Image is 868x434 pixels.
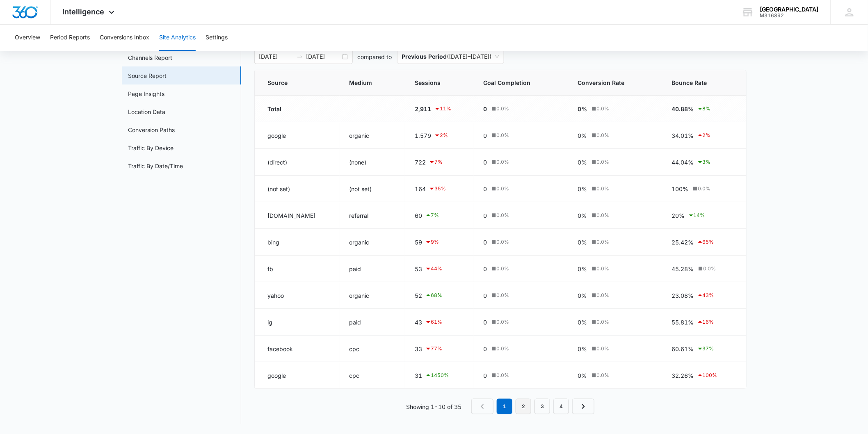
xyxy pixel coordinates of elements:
div: 31 [415,370,464,380]
div: 1,579 [415,130,464,140]
span: to [297,53,303,60]
div: 2 % [434,130,448,140]
div: 8 % [697,104,711,114]
a: Traffic By Device [128,144,174,152]
div: 44 % [425,264,442,274]
div: 0.0 % [490,132,509,139]
div: 0 [484,158,558,167]
div: 0 [484,211,558,220]
div: 0 [484,238,558,247]
a: Page 3 [535,399,550,414]
span: Bounce Rate [672,78,721,87]
div: 52 [415,290,464,300]
a: Location Data [128,107,166,116]
div: 61 % [425,317,442,327]
td: paid [340,309,405,336]
div: 722 [415,157,464,167]
p: Showing 1-10 of 35 [406,402,461,411]
div: 0.0 % [490,372,509,379]
div: 35 % [429,184,446,194]
div: 68 % [425,290,442,300]
div: 43 % [697,290,714,300]
div: account name [760,6,819,13]
span: Goal Completion [484,78,546,87]
div: 0.0 % [590,212,610,219]
div: 59 [415,237,464,247]
div: 0 [484,318,558,327]
td: (direct) [255,149,340,176]
div: 100% [672,185,733,193]
td: google [255,362,340,389]
div: 43 [415,317,464,327]
span: ( [DATE] – [DATE] ) [402,50,499,64]
div: 0% [578,318,652,327]
div: 0.0 % [490,345,509,352]
a: Source Report [128,71,167,80]
div: 2,911 [415,104,464,114]
div: 0.0 % [692,185,711,192]
div: 0% [578,371,652,380]
button: Conversions Inbox [100,25,149,51]
div: 0 [484,185,558,193]
button: Site Analytics [159,25,196,51]
div: 55.81% [672,317,733,327]
div: 0.0 % [590,185,610,192]
div: account id [760,13,819,18]
div: 25.42% [672,237,733,247]
div: 77 % [425,344,442,354]
div: 0 [484,265,558,273]
div: 60 [415,210,464,220]
td: organic [340,122,405,149]
td: (none) [340,149,405,176]
div: 0.0 % [490,105,509,112]
a: Page 2 [516,399,531,414]
div: 0.0 % [590,132,610,139]
div: 32.26% [672,370,733,380]
div: 0.0 % [590,372,610,379]
td: google [255,122,340,149]
div: 0.0 % [490,238,509,246]
span: swap-right [297,53,303,60]
div: 11 % [434,104,451,114]
nav: Pagination [471,399,594,414]
td: facebook [255,336,340,362]
a: Page Insights [128,89,165,98]
a: Page 4 [553,399,569,414]
div: 0.0 % [590,158,610,166]
div: 0 [484,291,558,300]
div: 0% [578,185,652,193]
div: 100 % [697,370,717,380]
span: Conversion Rate [578,78,640,87]
div: 0.0 % [490,265,509,272]
td: (not set) [340,176,405,202]
div: 44.04% [672,157,733,167]
span: Sessions [415,78,452,87]
span: Medium [349,78,383,87]
div: 0.0 % [590,238,610,246]
div: 23.08% [672,290,733,300]
div: 0% [578,211,652,220]
div: 0.0 % [490,292,509,299]
td: fb [255,256,340,282]
div: 0.0 % [490,158,509,166]
div: 0% [578,291,652,300]
div: 0.0 % [590,345,610,352]
div: 1450 % [425,370,449,380]
a: Channels Report [128,53,173,62]
div: 0% [578,345,652,353]
div: 0.0 % [590,265,610,272]
div: 0 [484,131,558,140]
div: 0% [578,158,652,167]
span: Source [268,78,318,87]
div: 0.0 % [490,318,509,326]
div: 3 % [697,157,711,167]
div: 60.61% [672,344,733,354]
div: 0% [578,238,652,247]
div: 0.0 % [490,185,509,192]
a: Next Page [572,399,594,414]
div: 20% [672,210,733,220]
div: 0% [578,105,652,113]
div: 40.88% [672,104,733,114]
div: 0.0 % [490,212,509,219]
td: [DOMAIN_NAME] [255,202,340,229]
